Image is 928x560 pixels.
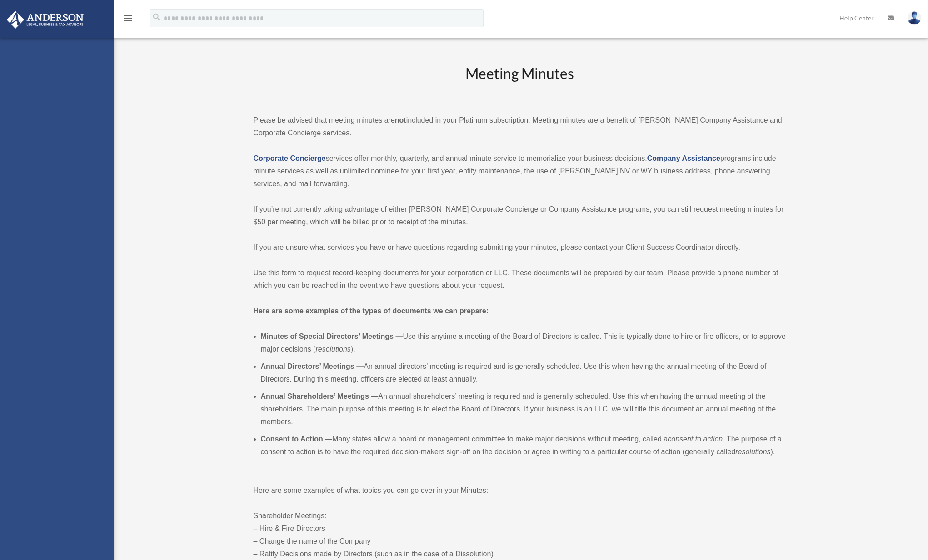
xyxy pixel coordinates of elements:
em: action [703,435,723,443]
li: Use this anytime a meeting of the Board of Directors is called. This is typically done to hire or... [261,330,786,356]
p: Here are some examples of what topics you can go over in your Minutes: [254,484,786,497]
i: menu [123,13,134,24]
li: An annual shareholders’ meeting is required and is generally scheduled. Use this when having the ... [261,390,786,428]
p: Please be advised that meeting minutes are included in your Platinum subscription. Meeting minute... [254,114,786,139]
b: Consent to Action — [261,435,333,443]
b: Annual Shareholders’ Meetings — [261,392,379,400]
p: If you’re not currently taking advantage of either [PERSON_NAME] Corporate Concierge or Company A... [254,203,786,228]
b: Minutes of Special Directors’ Meetings — [261,332,403,340]
a: menu [123,16,134,24]
a: Company Assistance [647,154,720,162]
li: An annual directors’ meeting is required and is generally scheduled. Use this when having the ann... [261,360,786,386]
a: Corporate Concierge [254,154,326,162]
em: consent to [668,435,701,443]
img: User Pic [908,11,921,25]
li: Many states allow a board or management committee to make major decisions without meeting, called... [261,433,786,458]
p: If you are unsure what services you have or have questions regarding submitting your minutes, ple... [254,241,786,254]
em: resolutions [735,448,770,456]
strong: Here are some examples of the types of documents we can prepare: [254,307,489,315]
img: Anderson Advisors Platinum Portal [4,11,86,29]
p: Use this form to request record-keeping documents for your corporation or LLC. These documents wi... [254,267,786,292]
em: resolutions [315,345,350,353]
b: Annual Directors’ Meetings — [261,362,364,370]
h2: Meeting Minutes [254,64,786,101]
i: search [152,12,162,22]
p: services offer monthly, quarterly, and annual minute service to memorialize your business decisio... [254,152,786,190]
strong: not [395,116,406,124]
